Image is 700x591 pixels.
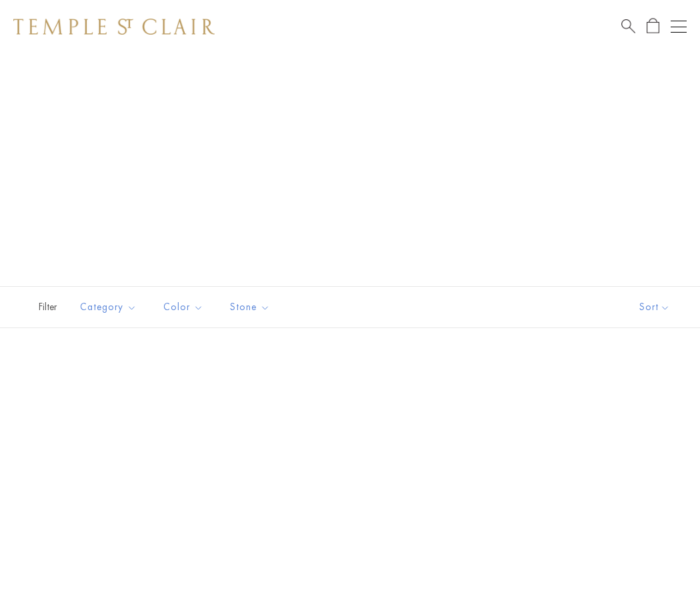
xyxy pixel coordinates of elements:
[220,292,280,322] button: Stone
[13,19,215,35] img: Temple St. Clair
[153,292,213,322] button: Color
[223,299,280,315] span: Stone
[647,18,659,35] a: Open Shopping Bag
[621,18,635,35] a: Search
[671,19,687,35] button: Open navigation
[609,287,700,327] button: Show sort by
[157,299,213,315] span: Color
[73,299,147,315] span: Category
[70,292,147,322] button: Category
